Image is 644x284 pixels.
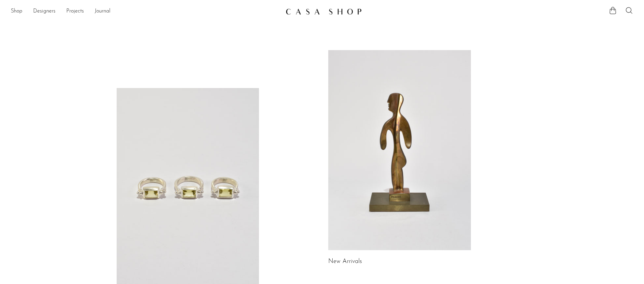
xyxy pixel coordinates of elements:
[66,7,84,16] a: Projects
[11,7,22,16] a: Shop
[328,259,362,265] a: New Arrivals
[95,7,111,16] a: Journal
[11,6,280,17] ul: NEW HEADER MENU
[33,7,55,16] a: Designers
[11,6,280,17] nav: Desktop navigation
